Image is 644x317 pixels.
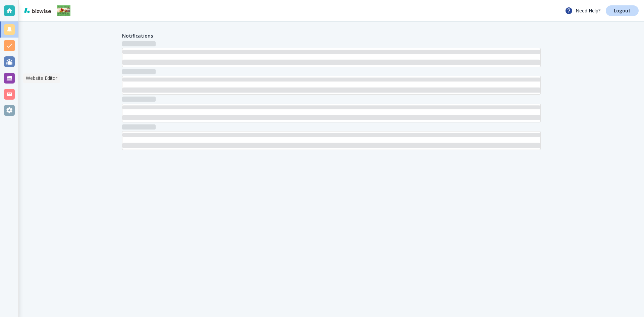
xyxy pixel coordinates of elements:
[565,7,600,15] p: Need Help?
[606,5,639,16] a: Logout
[24,8,51,13] img: bizwise
[57,5,70,16] img: Terrace Catering
[26,75,57,82] p: Website Editor
[614,8,631,13] p: Logout
[122,32,153,39] h4: Notifications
